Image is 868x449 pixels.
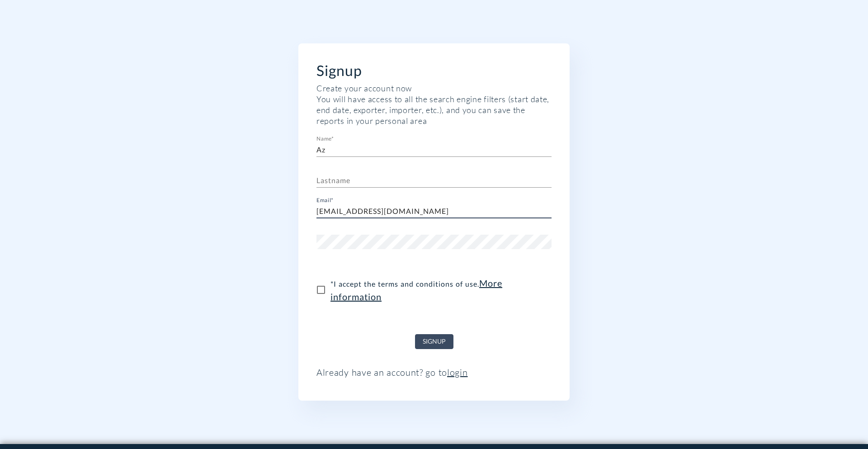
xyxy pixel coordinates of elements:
h2: Signup [316,61,552,79]
label: Email* [316,198,334,203]
button: Signup [415,334,453,349]
p: Create your account now [316,83,552,94]
p: You will have access to all the search engine filters (start date, end date, exporter, importer, ... [316,94,552,126]
span: Signup [423,336,446,347]
span: * I accept the terms and conditions of use . [330,276,544,303]
label: Name* [316,136,334,142]
p: Already have an account? go to [316,367,552,378]
a: login [447,367,468,378]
